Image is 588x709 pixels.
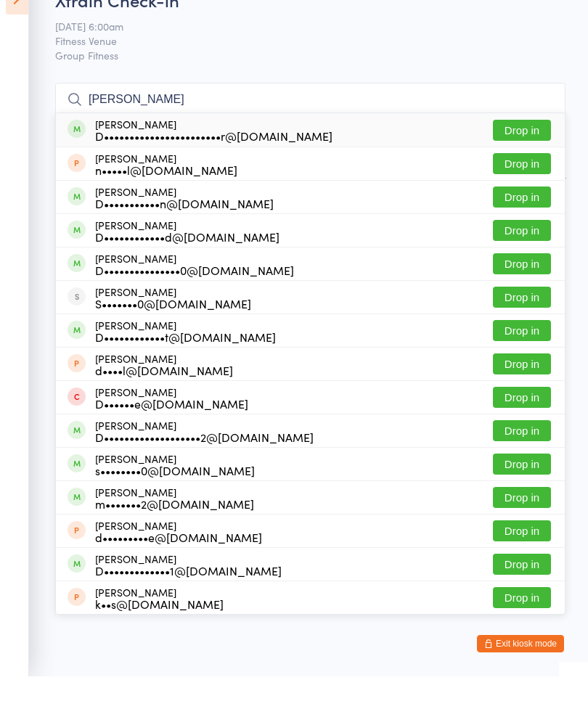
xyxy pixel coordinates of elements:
div: S•••••••0@[DOMAIN_NAME] [95,330,251,342]
button: Drop in [493,353,551,374]
button: Drop in [493,553,551,574]
div: n•••••l@[DOMAIN_NAME] [95,197,237,208]
button: Drop in [493,419,551,440]
button: Exit kiosk mode [477,668,564,685]
button: Drop in [493,219,551,240]
div: d••••l@[DOMAIN_NAME] [95,397,233,409]
div: [PERSON_NAME] [95,385,233,409]
div: [PERSON_NAME] [95,352,276,375]
div: [PERSON_NAME] [95,151,332,174]
div: d•••••••••e@[DOMAIN_NAME] [95,564,262,575]
div: [PERSON_NAME] [95,586,282,609]
div: [PERSON_NAME] [95,218,274,242]
div: [PERSON_NAME] [95,252,279,275]
div: [PERSON_NAME] [95,619,224,642]
div: [PERSON_NAME] [95,185,237,208]
button: Drop in [493,386,551,407]
button: Drop in [493,620,551,641]
div: D••••••••••••t@[DOMAIN_NAME] [95,364,276,375]
div: D•••••••••••••••••••2@[DOMAIN_NAME] [95,464,314,475]
span: Fitness Venue [55,66,543,81]
div: D•••••••••••n@[DOMAIN_NAME] [95,230,274,242]
div: [PERSON_NAME] [95,485,255,509]
button: Drop in [493,253,551,274]
div: [PERSON_NAME] [95,452,314,475]
button: Drop in [493,286,551,307]
div: D•••••••••••••1@[DOMAIN_NAME] [95,597,282,609]
button: Drop in [493,453,551,474]
h2: Xtrain Check-in [55,20,565,44]
div: [PERSON_NAME] [95,419,248,442]
button: Drop in [493,520,551,541]
button: Drop in [493,319,551,340]
button: Drop in [493,586,551,607]
div: D•••••••••••••••0@[DOMAIN_NAME] [95,297,294,308]
button: Drop in [493,152,551,173]
span: [DATE] 6:00am [55,52,543,66]
div: D••••••••••••d@[DOMAIN_NAME] [95,263,279,275]
div: [PERSON_NAME] [95,519,254,542]
button: Drop in [493,486,551,507]
div: s••••••••0@[DOMAIN_NAME] [95,497,255,509]
div: D•••••••••••••••••••••••r@[DOMAIN_NAME] [95,163,332,174]
div: [PERSON_NAME] [95,319,251,342]
div: [PERSON_NAME] [95,552,262,575]
div: D••••••e@[DOMAIN_NAME] [95,430,248,442]
button: Drop in [493,186,551,207]
div: k••s@[DOMAIN_NAME] [95,631,224,642]
span: Group Fitness [55,81,565,95]
div: [PERSON_NAME] [95,285,294,308]
div: m•••••••2@[DOMAIN_NAME] [95,530,254,542]
input: Search [55,115,565,149]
